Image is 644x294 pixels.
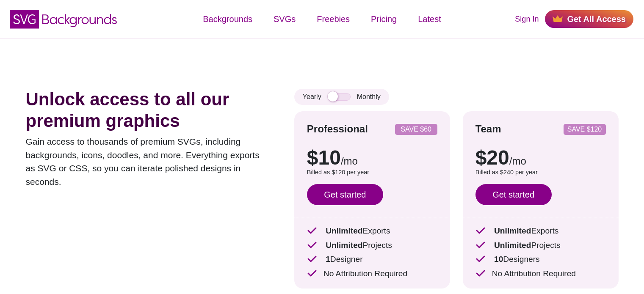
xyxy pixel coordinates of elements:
p: Exports [475,225,606,237]
a: Freebies [306,6,360,32]
p: Projects [475,239,606,252]
span: /mo [341,155,358,167]
strong: Unlimited [494,226,531,235]
p: No Attribution Required [307,268,437,280]
strong: Professional [307,123,368,135]
p: SAVE $120 [567,126,603,133]
a: Backgrounds [192,6,263,32]
a: Latest [407,6,451,32]
a: Pricing [360,6,407,32]
strong: 1 [326,255,330,264]
strong: Team [475,123,501,135]
a: Sign In [515,14,539,25]
p: Exports [307,225,437,237]
a: Get started [307,184,383,205]
a: Get started [475,184,552,205]
p: $20 [475,148,606,168]
h1: Unlock access to all our premium graphics [26,89,269,132]
p: No Attribution Required [475,268,606,280]
strong: Unlimited [326,241,362,250]
strong: Unlimited [494,241,531,250]
p: $10 [307,148,437,168]
p: Designer [307,253,437,266]
a: Get All Access [545,10,633,28]
p: Projects [307,239,437,252]
p: Gain access to thousands of premium SVGs, including backgrounds, icons, doodles, and more. Everyt... [26,135,269,188]
a: SVGs [263,6,306,32]
p: Designers [475,253,606,266]
p: SAVE $60 [398,126,434,133]
span: /mo [509,155,526,167]
div: Yearly Monthly [294,89,389,105]
strong: 10 [494,255,503,264]
p: Billed as $240 per year [475,168,606,177]
p: Billed as $120 per year [307,168,437,177]
strong: Unlimited [326,226,362,235]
